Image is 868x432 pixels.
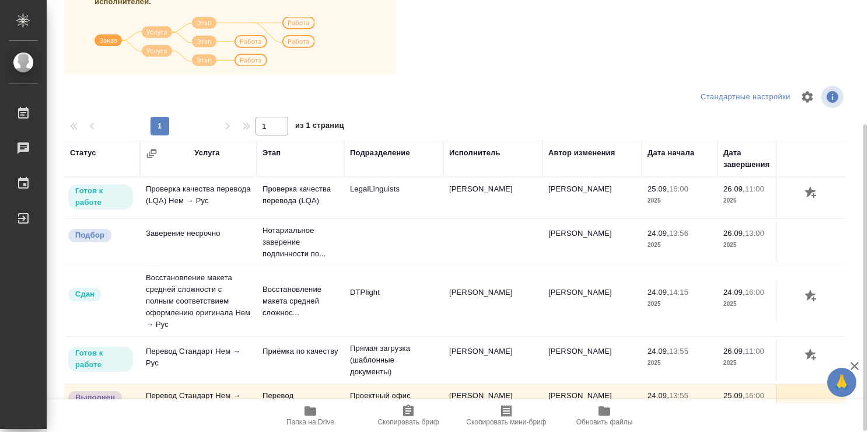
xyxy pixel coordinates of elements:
[75,392,115,403] p: Выполнен
[344,337,443,384] td: Прямая загрузка (шаблонные документы)
[647,288,669,297] p: 24.09,
[723,195,787,207] p: 2025
[801,346,821,365] button: Добавить оценку
[647,347,669,356] p: 24.09,
[698,88,793,106] div: split button
[548,147,615,159] div: Автор изменения
[457,399,555,432] button: Скопировать мини-бриф
[262,390,338,402] p: Перевод
[801,287,821,306] button: Добавить оценку
[745,288,764,297] p: 16:00
[723,347,745,356] p: 26.09,
[344,281,443,322] td: DTPlight
[350,147,410,159] div: Подразделение
[443,177,542,218] td: [PERSON_NAME]
[295,119,344,135] span: из 1 страниц
[647,298,712,310] p: 2025
[745,184,764,193] p: 11:00
[647,195,712,207] p: 2025
[555,399,653,432] button: Обновить файлы
[542,340,642,381] td: [PERSON_NAME]
[70,147,96,159] div: Статус
[261,399,359,432] button: Папка на Drive
[647,391,669,400] p: 24.09,
[262,225,338,260] p: Нотариальное заверение подлинности по...
[359,399,457,432] button: Скопировать бриф
[140,177,257,218] td: Проверка качества перевода (LQA) Нем → Рус
[286,418,334,426] span: Папка на Drive
[140,266,257,336] td: Восстановление макета средней сложности с полным соответствием оформлению оригинала Нем → Рус
[821,86,846,108] span: Посмотреть информацию
[576,418,633,426] span: Обновить файлы
[745,347,764,356] p: 11:00
[466,418,546,426] span: Скопировать мини-бриф
[793,83,821,111] span: Настроить таблицу
[443,340,542,381] td: [PERSON_NAME]
[262,147,281,159] div: Этап
[140,340,257,381] td: Перевод Стандарт Нем → Рус
[194,147,219,159] div: Услуга
[140,384,257,425] td: Перевод Стандарт Нем → Рус
[647,184,669,193] p: 25.09,
[647,239,712,251] p: 2025
[827,368,856,397] button: 🙏
[669,391,688,400] p: 13:55
[723,184,745,193] p: 26.09,
[723,229,745,238] p: 26.09,
[723,288,745,297] p: 24.09,
[723,357,787,369] p: 2025
[669,229,688,238] p: 13:56
[443,281,542,322] td: [PERSON_NAME]
[723,147,787,170] div: Дата завершения
[542,222,642,263] td: [PERSON_NAME]
[832,370,852,395] span: 🙏
[647,229,669,238] p: 24.09,
[75,185,126,208] p: Готов к работе
[262,346,338,357] p: Приёмка по качеству
[262,183,338,207] p: Проверка качества перевода (LQA)
[146,148,157,159] button: Сгруппировать
[262,284,338,319] p: Восстановление макета средней сложнос...
[669,288,688,297] p: 14:15
[723,239,787,251] p: 2025
[449,147,501,159] div: Исполнитель
[745,229,764,238] p: 13:00
[344,384,443,425] td: Проектный офис
[723,391,745,400] p: 25.09,
[669,347,688,356] p: 13:55
[344,177,443,218] td: LegalLinguists
[542,384,642,425] td: [PERSON_NAME]
[75,347,126,371] p: Готов к работе
[443,384,542,425] td: [PERSON_NAME]
[647,147,694,159] div: Дата начала
[75,229,104,241] p: Подбор
[542,177,642,218] td: [PERSON_NAME]
[542,281,642,322] td: [PERSON_NAME]
[669,184,688,193] p: 16:00
[75,288,94,300] p: Сдан
[723,298,787,310] p: 2025
[745,391,764,400] p: 16:00
[647,357,712,369] p: 2025
[140,222,257,263] td: Заверение несрочно
[377,418,439,426] span: Скопировать бриф
[801,183,821,203] button: Добавить оценку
